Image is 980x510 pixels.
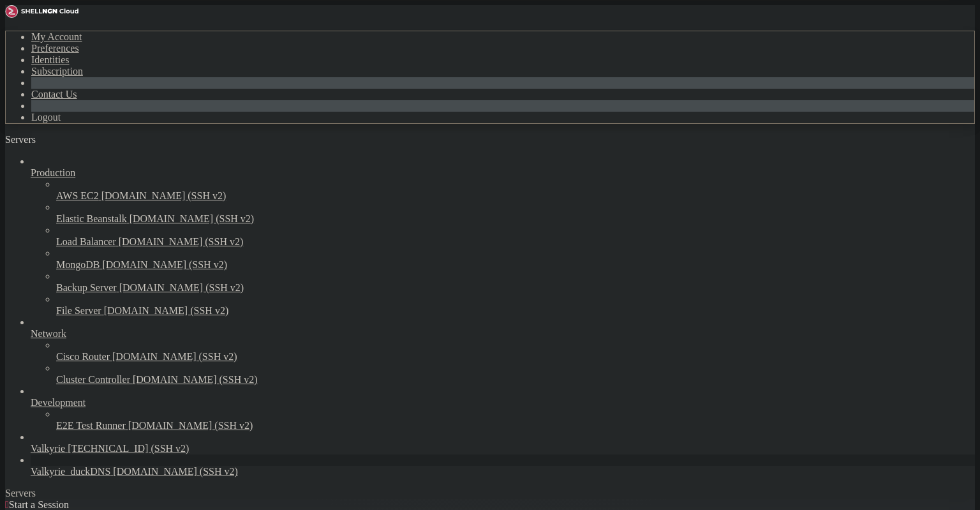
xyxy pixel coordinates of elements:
[31,397,975,409] a: Development
[56,351,110,362] span: Cisco Router
[56,374,130,385] span: Cluster Controller
[5,499,9,510] span: 
[5,488,975,499] div: Servers
[31,317,975,386] li: Network
[56,213,127,224] span: Elastic Beanstalk
[31,112,61,123] a: Logout
[56,236,116,247] span: Load Balancer
[31,66,83,77] a: Subscription
[56,351,975,363] a: Cisco Router [DOMAIN_NAME] (SSH v2)
[130,213,255,224] span: [DOMAIN_NAME] (SSH v2)
[56,236,975,248] a: Load Balancer [DOMAIN_NAME] (SSH v2)
[31,397,85,408] span: Development
[102,259,227,270] span: [DOMAIN_NAME] (SSH v2)
[119,236,244,247] span: [DOMAIN_NAME] (SSH v2)
[56,409,975,431] li: E2E Test Runner [DOMAIN_NAME] (SSH v2)
[128,420,253,431] span: [DOMAIN_NAME] (SSH v2)
[31,386,975,431] li: Development
[56,374,975,386] a: Cluster Controller [DOMAIN_NAME] (SSH v2)
[101,190,226,201] span: [DOMAIN_NAME] (SSH v2)
[31,167,75,178] span: Production
[31,89,77,100] a: Contact Us
[31,443,975,454] a: Valkyrie [TECHNICAL_ID] (SSH v2)
[31,328,975,340] a: Network
[56,259,100,270] span: MongoDB
[31,156,975,317] li: Production
[31,167,975,179] a: Production
[56,420,126,431] span: E2E Test Runner
[133,374,258,385] span: [DOMAIN_NAME] (SSH v2)
[56,179,975,202] li: AWS EC2 [DOMAIN_NAME] (SSH v2)
[56,248,975,271] li: MongoDB [DOMAIN_NAME] (SSH v2)
[56,363,975,386] li: Cluster Controller [DOMAIN_NAME] (SSH v2)
[9,499,69,510] span: Start a Session
[112,351,237,362] span: [DOMAIN_NAME] (SSH v2)
[56,282,975,294] a: Backup Server [DOMAIN_NAME] (SSH v2)
[104,305,229,316] span: [DOMAIN_NAME] (SSH v2)
[31,454,975,477] li: Valkyrie_duckDNS [DOMAIN_NAME] (SSH v2)
[31,466,110,477] span: Valkyrie_duckDNS
[31,443,65,454] span: Valkyrie
[5,134,36,145] span: Servers
[5,5,78,18] img: Shellngn
[56,294,975,317] li: File Server [DOMAIN_NAME] (SSH v2)
[31,31,82,42] a: My Account
[56,282,117,293] span: Backup Server
[31,466,975,477] a: Valkyrie_duckDNS [DOMAIN_NAME] (SSH v2)
[31,328,66,339] span: Network
[31,54,70,65] a: Identities
[119,282,244,293] span: [DOMAIN_NAME] (SSH v2)
[56,225,975,248] li: Load Balancer [DOMAIN_NAME] (SSH v2)
[31,43,79,54] a: Preferences
[113,466,238,477] span: [DOMAIN_NAME] (SSH v2)
[5,134,87,145] a: Servers
[56,259,975,271] a: MongoDB [DOMAIN_NAME] (SSH v2)
[56,271,975,294] li: Backup Server [DOMAIN_NAME] (SSH v2)
[31,431,975,454] li: Valkyrie [TECHNICAL_ID] (SSH v2)
[56,190,975,202] a: AWS EC2 [DOMAIN_NAME] (SSH v2)
[56,420,975,431] a: E2E Test Runner [DOMAIN_NAME] (SSH v2)
[56,340,975,363] li: Cisco Router [DOMAIN_NAME] (SSH v2)
[56,190,99,201] span: AWS EC2
[56,305,101,316] span: File Server
[56,202,975,225] li: Elastic Beanstalk [DOMAIN_NAME] (SSH v2)
[68,443,189,454] span: [TECHNICAL_ID] (SSH v2)
[56,305,975,317] a: File Server [DOMAIN_NAME] (SSH v2)
[56,213,975,225] a: Elastic Beanstalk [DOMAIN_NAME] (SSH v2)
